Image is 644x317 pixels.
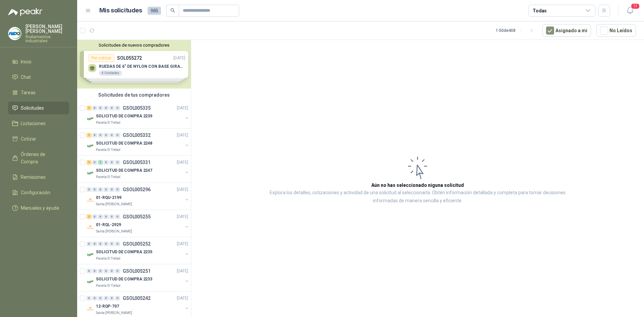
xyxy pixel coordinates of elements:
div: 0 [98,269,103,273]
span: 17 [631,3,640,9]
p: 12-RQP-707 [96,303,119,310]
div: 0 [109,242,114,246]
div: 0 [87,187,92,192]
span: Configuración [21,189,50,196]
a: Solicitudes [8,102,69,114]
img: Company Logo [87,142,95,150]
div: 0 [104,269,109,273]
a: Chat [8,71,69,84]
p: SOLICITUD DE COMPRA 2233 [96,276,152,282]
img: Company Logo [87,115,95,123]
div: 0 [115,269,120,273]
div: 0 [92,269,97,273]
span: Manuales y ayuda [21,204,59,212]
div: 0 [109,106,114,110]
span: Chat [21,73,31,81]
div: 1 [98,160,103,165]
span: Solicitudes [21,104,44,112]
a: Cotizar [8,133,69,145]
img: Company Logo [87,278,95,286]
div: Todas [533,7,547,14]
span: search [170,8,175,13]
div: 0 [109,133,114,138]
div: Solicitudes de nuevos compradoresPor cotizarSOL055272[DATE] RUEDAS DE 6" DE NYLON CON BASE GIRATO... [77,40,191,89]
p: [DATE] [177,268,188,274]
img: Company Logo [8,27,21,40]
img: Logo peakr [8,8,42,16]
div: 0 [109,187,114,192]
a: 0 0 0 0 0 0 GSOL005252[DATE] Company LogoSOLICITUD DE COMPRA 2235Panela El Trébol [87,240,190,261]
div: 0 [104,214,109,219]
div: 0 [109,214,114,219]
div: 0 [115,106,120,110]
div: 0 [92,106,97,110]
span: Cotizar [21,135,36,143]
div: 1 - 50 de 408 [496,25,537,36]
a: Manuales y ayuda [8,202,69,214]
p: SOLICITUD DE COMPRA 2248 [96,140,152,147]
div: 0 [104,242,109,246]
div: 0 [87,296,92,301]
a: Órdenes de Compra [8,148,69,168]
img: Company Logo [87,251,95,259]
p: [DATE] [177,241,188,247]
div: 1 [87,133,92,138]
p: GSOL005331 [123,160,151,165]
div: 1 [87,214,92,219]
p: Panela El Trébol [96,174,120,180]
button: No Leídos [596,24,636,37]
div: 0 [92,187,97,192]
p: Santa [PERSON_NAME] [96,229,132,234]
span: Licitaciones [21,120,46,127]
button: Solicitudes de nuevos compradores [80,43,188,48]
p: [DATE] [177,214,188,220]
p: GSOL005332 [123,133,151,138]
p: Panela El Trébol [96,147,120,153]
p: [DATE] [177,132,188,139]
div: 0 [109,296,114,301]
a: 1 0 0 0 0 0 GSOL005255[DATE] Company Logo01-RQL-2929Santa [PERSON_NAME] [87,213,190,234]
p: SOLICITUD DE COMPRA 2247 [96,167,152,174]
p: Explora los detalles, cotizaciones y actividad de una solicitud al seleccionarla. Obtén informaci... [258,189,577,205]
div: 1 [87,106,92,110]
div: 0 [115,133,120,138]
div: 0 [104,106,109,110]
p: GSOL005251 [123,269,151,273]
p: [DATE] [177,187,188,193]
a: Inicio [8,55,69,68]
div: Solicitudes de tus compradores [77,89,191,101]
p: GSOL005242 [123,296,151,301]
div: 0 [92,242,97,246]
button: Asignado a mi [542,24,591,37]
p: Rodamientos Industriales [25,35,69,43]
span: Órdenes de Compra [21,151,63,165]
div: 0 [98,242,103,246]
a: 0 0 0 0 0 0 GSOL005242[DATE] Company Logo12-RQP-707Santa [PERSON_NAME] [87,294,190,316]
p: GSOL005335 [123,106,151,110]
div: 0 [92,133,97,138]
div: 0 [98,187,103,192]
p: SOLICITUD DE COMPRA 2235 [96,249,152,255]
div: 0 [87,269,92,273]
a: Remisiones [8,171,69,183]
div: 0 [92,160,97,165]
p: [DATE] [177,105,188,111]
div: 1 [87,160,92,165]
div: 0 [109,269,114,273]
img: Company Logo [87,196,95,204]
a: Licitaciones [8,117,69,130]
p: Panela El Trébol [96,256,120,261]
h3: Aún no has seleccionado niguna solicitud [371,181,464,189]
a: 1 0 0 0 0 0 GSOL005332[DATE] Company LogoSOLICITUD DE COMPRA 2248Panela El Trébol [87,131,190,153]
a: 0 0 0 0 0 0 GSOL005296[DATE] Company Logo01-RQU-2199Santa [PERSON_NAME] [87,186,190,207]
span: 985 [148,7,161,15]
div: 0 [98,106,103,110]
span: Inicio [21,58,32,65]
p: [DATE] [177,159,188,166]
div: 0 [104,133,109,138]
p: GSOL005255 [123,214,151,219]
div: 0 [92,296,97,301]
span: Remisiones [21,173,46,181]
div: 0 [115,296,120,301]
p: [DATE] [177,295,188,302]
